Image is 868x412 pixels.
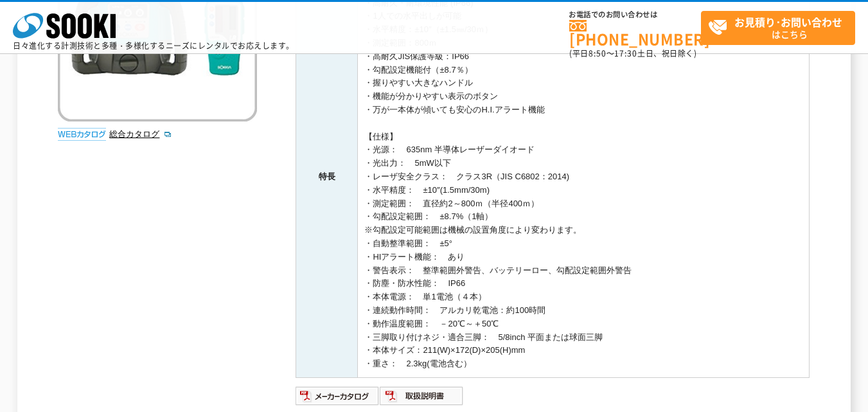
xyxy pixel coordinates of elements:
[569,48,696,59] span: (平日 ～ 土日、祝日除く)
[734,14,842,30] strong: お見積り･お問い合わせ
[296,386,380,406] img: メーカーカタログ
[58,128,106,141] img: webカタログ
[614,48,637,59] span: 17:30
[589,48,607,59] span: 8:50
[569,20,701,46] a: [PHONE_NUMBER]
[380,386,464,406] img: 取扱説明書
[296,394,380,404] a: メーカーカタログ
[701,11,855,45] a: お見積り･お問い合わせはこちら
[569,11,701,19] span: お電話でのお問い合わせは
[708,12,855,44] span: はこちら
[380,394,464,404] a: 取扱説明書
[13,42,294,49] p: 日々進化する計測技術と多種・多様化するニーズにレンタルでお応えします。
[109,129,172,139] a: 総合カタログ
